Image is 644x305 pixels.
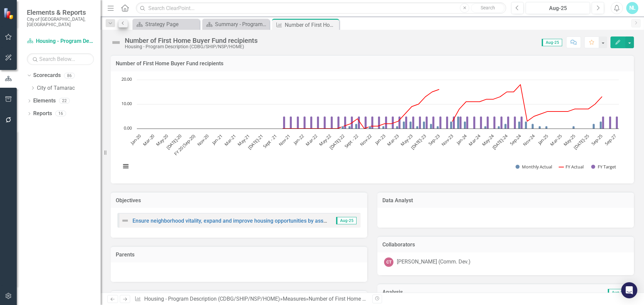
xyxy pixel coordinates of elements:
[3,7,15,20] img: ClearPoint Strategy
[124,125,132,131] text: 0.00
[236,133,251,147] text: May-21
[116,252,362,258] h3: Parents
[590,133,604,147] text: Sep-25
[309,296,413,302] div: Number of First Home Buyer Fund recipients
[484,126,487,129] path: Apr-24, 1. Monthly Actual.
[439,116,442,129] path: Sep-23, 5. FY Target.
[351,116,353,129] path: Aug-22, 5. FY Target.
[384,257,393,267] div: CT
[215,20,268,28] div: Summary - Program Description (CDBG/SHIP/NSP/HOME)
[142,133,156,147] text: Mar-20
[369,126,371,129] path: Nov-22, 1. Monthly Actual.
[507,116,509,129] path: Jul-24, 5. FY Target.
[467,133,482,147] text: Mar-24
[247,133,264,151] text: [DATE]-21
[386,133,400,147] text: Mar-23
[423,121,425,129] path: Jul-23, 3. Monthly Actual.
[337,116,340,129] path: Jun-22, 5. FY Target.
[392,116,394,129] path: Feb-23, 5. FY Target.
[223,133,237,147] text: Mar-21
[416,126,419,129] path: Jun-23, 1. Monthly Actual.
[604,133,618,147] text: Sep-27
[359,133,373,147] text: Nov-22
[121,162,130,171] button: View chart menu, Chart
[562,133,577,147] text: May-25
[545,126,548,129] path: Jan-25, 1. Monthly Actual.
[324,116,326,129] path: Apr-22, 5. FY Target.
[331,116,333,129] path: May-22, 5. FY Target.
[430,124,432,129] path: Aug-23, 2. Monthly Actual.
[521,116,523,129] path: Sep-24, 5. FY Target.
[532,124,534,129] path: Nov-24, 2. Monthly Actual.
[542,39,562,46] span: Aug-25
[125,44,258,49] div: Housing - Program Description (CDBG/SHIP/NSP/HOME)
[27,16,94,27] small: City of [GEOGRAPHIC_DATA], [GEOGRAPHIC_DATA]
[410,133,427,151] text: [DATE]-23
[155,133,169,147] text: May-20
[504,124,507,129] path: Jul-24, 2. Monthly Actual.
[500,116,503,129] path: Jun-24, 5. FY Target.
[285,21,337,29] div: Number of First Home Buyer Fund recipients
[621,282,637,298] div: Open Intercom Messenger
[116,61,629,67] h3: Number of First Home Buyer Fund recipients
[117,76,622,177] svg: Interactive chart
[116,198,362,204] h3: Objectives
[516,164,552,170] button: Show Monthly Actual
[144,296,280,302] a: Housing - Program Description (CDBG/SHIP/NSP/HOME)
[121,217,129,225] img: Not Defined
[455,133,468,146] text: Jan-24
[111,37,121,48] img: Not Defined
[480,116,482,129] path: Mar-24, 5. FY Target.
[342,126,344,129] path: Jul-22, 1. Monthly Actual.
[440,133,454,147] text: Nov-23
[305,133,319,147] text: Mar-22
[426,116,428,129] path: Jul-23, 5. FY Target.
[591,164,616,170] button: Show FY Target
[283,296,306,302] a: Measures
[457,116,460,129] path: Dec-23, 5. Monthly Actual.
[117,76,627,177] div: Chart. Highcharts interactive chart.
[403,121,405,129] path: Apr-23, 3. Monthly Actual.
[145,20,198,28] div: Strategy Page
[528,4,588,12] div: Aug-25
[132,218,504,224] a: Ensure neighborhood vitality, expand and improve housing opportunities by assisting residents in ...
[373,133,387,146] text: Jan-23
[491,133,509,151] text: [DATE]-24
[344,116,346,129] path: Jul-22, 5. FY Target.
[466,116,469,129] path: Jan-24, 5. FY Target.
[336,217,357,224] span: Aug-25
[608,289,628,296] span: Aug-25
[365,116,367,129] path: Oct-22, 5. FY Target.
[382,289,504,295] h3: Analysis
[64,73,75,78] div: 86
[573,126,575,129] path: May-25, 1. Monthly Actual.
[33,110,52,118] a: Reports
[318,133,332,147] text: May-22
[37,84,101,92] a: City of Tamarac
[283,116,285,129] path: Oct-21, 5. FY Target.
[522,133,536,147] text: Nov-24
[525,121,527,129] path: Oct-24, 3. Monthly Actual.
[410,121,412,129] path: May-23, 3. Monthly Actual.
[277,133,291,147] text: Nov-21
[385,116,387,129] path: Jan-23, 5. FY Target.
[378,116,380,129] path: Dec-22, 5. FY Target.
[518,121,521,129] path: Sep-24, 3. Monthly Actual.
[134,20,198,28] a: Strategy Page
[626,2,638,14] button: NL
[399,133,414,147] text: May-23
[602,116,604,129] path: Sep-25, 5. FY Target.
[536,133,550,146] text: Jan-25
[196,133,210,147] text: Nov-20
[446,116,448,129] path: Oct-23, 5. FY Target.
[292,133,305,146] text: Jan-22
[317,116,319,129] path: Mar-22, 5. FY Target.
[493,116,496,129] path: May-24, 5. FY Target.
[121,76,132,82] text: 20.00
[33,97,56,105] a: Elements
[27,53,94,65] input: Search Below...
[210,133,224,146] text: Jan-21
[290,116,292,129] path: Nov-21, 5. FY Target.
[371,116,374,129] path: Nov-22, 5. FY Target.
